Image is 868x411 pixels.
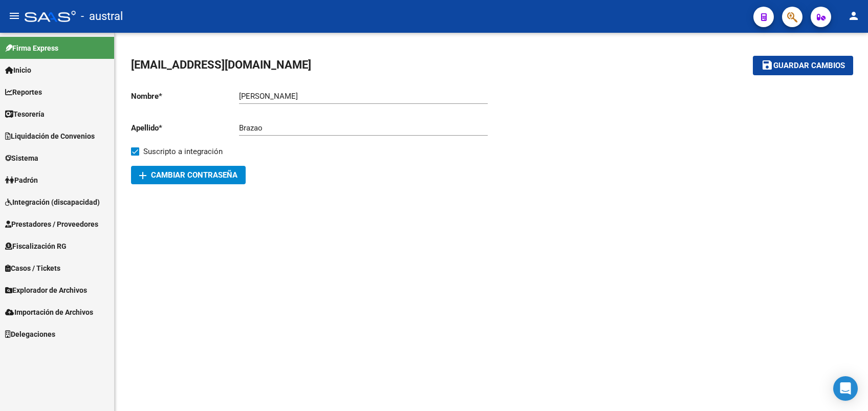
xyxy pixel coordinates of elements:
[5,131,95,142] span: Liquidación de Convenios
[5,175,38,186] span: Padrón
[5,285,87,296] span: Explorador de Archivos
[5,86,42,98] span: Reportes
[848,10,860,22] mat-icon: person
[131,58,311,71] span: [EMAIL_ADDRESS][DOMAIN_NAME]
[131,166,246,184] button: Cambiar Contraseña
[131,122,239,134] p: Apellido
[137,169,149,182] mat-icon: add
[81,5,123,28] span: - austral
[139,170,237,180] span: Cambiar Contraseña
[5,329,55,340] span: Delegaciones
[8,10,20,22] mat-icon: menu
[5,42,58,54] span: Firma Express
[143,145,223,158] span: Suscripto a integración
[5,109,45,120] span: Tesorería
[5,153,38,164] span: Sistema
[761,59,773,71] mat-icon: save
[5,64,31,76] span: Inicio
[5,241,67,252] span: Fiscalización RG
[753,56,853,75] button: Guardar cambios
[5,219,98,230] span: Prestadores / Proveedores
[773,61,845,71] span: Guardar cambios
[131,91,239,102] p: Nombre
[5,263,60,274] span: Casos / Tickets
[5,307,93,318] span: Importación de Archivos
[5,197,100,208] span: Integración (discapacidad)
[833,376,858,401] div: Open Intercom Messenger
